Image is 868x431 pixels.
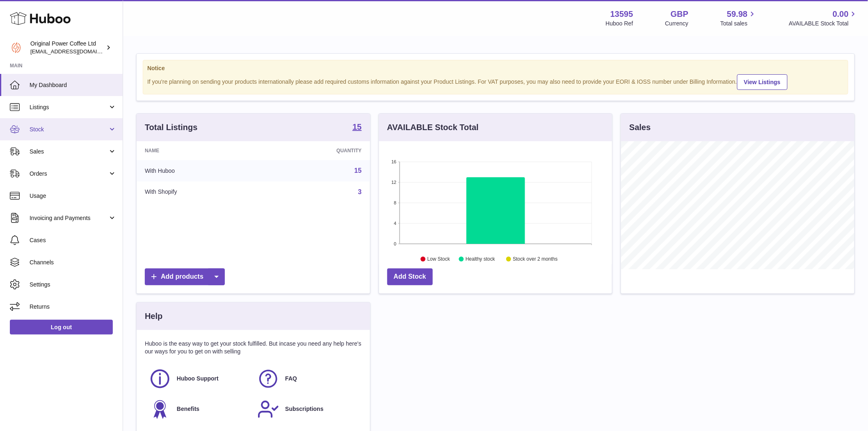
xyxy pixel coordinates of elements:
[466,257,496,262] text: Healthy stock
[257,368,357,390] a: FAQ
[10,320,113,335] a: Log out
[30,103,108,111] span: Listings
[30,81,116,89] span: My Dashboard
[629,122,651,133] h3: Sales
[610,9,633,20] strong: 13595
[513,257,557,262] text: Stock over 2 months
[285,405,323,413] span: Subscriptions
[30,48,121,55] span: [EMAIL_ADDRESS][DOMAIN_NAME]
[727,9,747,20] span: 59.98
[145,268,225,285] a: Add products
[394,221,396,226] text: 4
[737,74,788,90] a: View Listings
[145,122,198,133] h3: Total Listings
[391,159,396,164] text: 16
[671,9,688,20] strong: GBP
[833,9,849,20] span: 0.00
[30,126,108,133] span: Stock
[147,73,844,90] div: If you're planning on sending your products internationally please add required customs informati...
[387,122,479,133] h3: AVAILABLE Stock Total
[30,281,116,289] span: Settings
[789,9,858,28] a: 0.00 AVAILABLE Stock Total
[10,41,22,54] img: internalAdmin-13595@internal.huboo.com
[720,20,757,28] span: Total sales
[149,368,249,390] a: Huboo Support
[665,20,689,28] div: Currency
[137,141,263,160] th: Name
[285,375,297,383] span: FAQ
[30,259,116,266] span: Channels
[177,405,199,413] span: Benefits
[387,268,433,285] a: Add Stock
[720,9,757,28] a: 59.98 Total sales
[147,64,844,72] strong: Notice
[30,214,108,222] span: Invoicing and Payments
[30,170,108,178] span: Orders
[263,141,370,160] th: Quantity
[789,20,858,28] span: AVAILABLE Stock Total
[149,398,249,420] a: Benefits
[394,241,396,246] text: 0
[30,40,104,55] div: Original Power Coffee Ltd
[30,236,116,244] span: Cases
[257,398,357,420] a: Subscriptions
[177,375,219,383] span: Huboo Support
[137,160,263,181] td: With Huboo
[145,340,362,355] p: Huboo is the easy way to get your stock fulfilled. But incase you need any help here's our ways f...
[394,200,396,205] text: 8
[354,167,362,174] a: 15
[606,20,633,28] div: Huboo Ref
[145,311,162,322] h3: Help
[352,123,361,131] strong: 15
[30,192,116,200] span: Usage
[137,181,263,203] td: With Shopify
[30,303,116,311] span: Returns
[30,148,108,156] span: Sales
[391,180,396,185] text: 12
[358,188,362,195] a: 3
[427,257,450,262] text: Low Stock
[352,123,361,133] a: 15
